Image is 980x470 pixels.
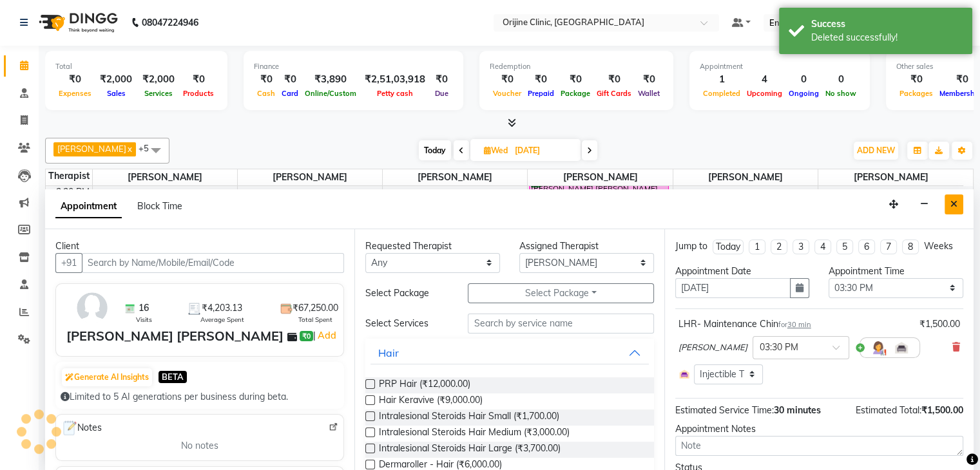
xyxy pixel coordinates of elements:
[856,404,921,416] span: Estimated Total:
[137,200,182,212] span: Block Time
[896,72,936,87] div: ₹0
[82,253,344,273] input: Search by Name/Mobile/Email/Code
[61,390,339,404] div: Limited to 5 AI generations per business during beta.
[139,143,159,153] span: +5
[896,89,936,98] span: Packages
[316,328,338,343] a: Add
[73,289,111,326] img: avatar
[836,240,853,254] li: 5
[945,194,963,214] button: Close
[744,72,785,87] div: 4
[793,240,809,254] li: 3
[93,169,237,185] span: [PERSON_NAME]
[675,404,774,416] span: Estimated Service Time:
[774,404,821,416] span: 30 minutes
[524,72,557,87] div: ₹0
[524,89,557,98] span: Prepaid
[370,341,648,364] button: Hair
[490,61,663,72] div: Redemption
[55,61,217,72] div: Total
[593,72,635,87] div: ₹0
[700,61,860,72] div: Appointment
[511,141,575,160] input: 2025-09-03
[635,89,663,98] span: Wallet
[180,89,217,98] span: Products
[46,169,92,183] div: Therapist
[379,426,570,442] span: Intralesional Steroids Hair Medium (₹3,000.00)
[200,315,244,324] span: Average Spent
[432,89,452,98] span: Due
[313,328,338,343] span: |
[593,89,635,98] span: Gift Cards
[829,265,963,278] div: Appointment Time
[468,283,653,303] button: Select Package
[55,72,95,87] div: ₹0
[481,146,511,155] span: Wed
[785,72,822,87] div: 0
[254,89,278,98] span: Cash
[302,89,360,98] span: Online/Custom
[293,301,338,315] span: ₹67,250.00
[142,5,198,41] b: 08047224946
[811,31,963,44] div: Deleted successfully!
[744,89,785,98] span: Upcoming
[858,240,875,254] li: 6
[818,169,963,185] span: [PERSON_NAME]
[673,169,818,185] span: [PERSON_NAME]
[181,439,218,453] span: No notes
[822,72,860,87] div: 0
[55,253,82,273] button: +91
[378,345,399,361] div: Hair
[55,240,344,253] div: Client
[919,317,960,331] div: ₹1,500.00
[675,278,791,298] input: yyyy-mm-dd
[854,142,898,160] button: ADD NEW
[159,371,187,383] span: BETA
[379,377,470,393] span: PRP Hair (₹12,000.00)
[374,89,416,98] span: Petty cash
[61,420,102,437] span: Notes
[822,89,860,98] span: No show
[785,89,822,98] span: Ongoing
[104,89,129,98] span: Sales
[238,169,382,185] span: [PERSON_NAME]
[57,144,126,154] span: [PERSON_NAME]
[356,317,458,330] div: Select Services
[419,140,451,160] span: Today
[302,72,360,87] div: ₹3,890
[557,72,593,87] div: ₹0
[141,89,176,98] span: Services
[557,89,593,98] span: Package
[921,404,963,416] span: ₹1,500.00
[365,240,500,253] div: Requested Therapist
[519,240,654,253] div: Assigned Therapist
[749,240,765,254] li: 1
[678,368,690,380] img: Interior.png
[137,72,180,87] div: ₹2,000
[383,169,527,185] span: [PERSON_NAME]
[278,72,302,87] div: ₹0
[924,240,953,253] div: Weeks
[62,368,152,386] button: Generate AI Insights
[771,240,787,254] li: 2
[528,169,672,185] span: [PERSON_NAME]
[55,195,122,218] span: Appointment
[360,72,430,87] div: ₹2,51,03,918
[857,146,895,155] span: ADD NEW
[278,89,302,98] span: Card
[880,240,897,254] li: 7
[254,61,453,72] div: Finance
[675,422,963,436] div: Appointment Notes
[136,315,152,324] span: Visits
[356,287,458,300] div: Select Package
[66,326,283,346] div: [PERSON_NAME] [PERSON_NAME]
[700,89,744,98] span: Completed
[468,314,653,334] input: Search by service name
[490,72,524,87] div: ₹0
[300,331,313,341] span: ₹0
[894,340,909,355] img: Interior.png
[379,442,561,458] span: Intralesional Steroids Hair Large (₹3,700.00)
[678,341,747,354] span: [PERSON_NAME]
[811,17,963,31] div: Success
[139,301,149,315] span: 16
